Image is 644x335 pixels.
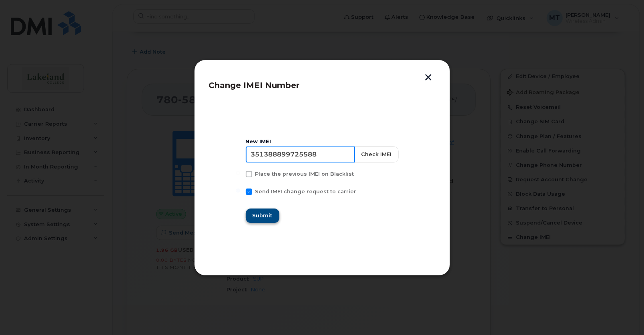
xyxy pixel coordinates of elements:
span: Submit [253,212,273,219]
span: Place the previous IMEI on Blacklist [255,171,354,177]
input: Send IMEI change request to carrier [236,189,240,193]
div: New IMEI [246,138,399,145]
button: Submit [246,209,279,223]
span: Send IMEI change request to carrier [255,189,357,195]
span: Change IMEI Number [209,80,300,90]
input: Place the previous IMEI on Blacklist [236,171,240,175]
button: Check IMEI [355,146,399,162]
